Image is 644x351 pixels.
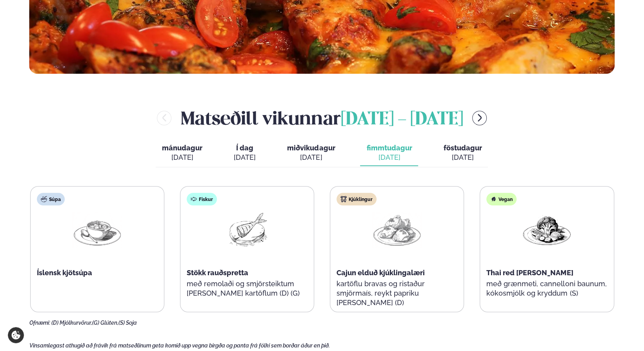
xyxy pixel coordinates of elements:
div: Fiskur [187,193,217,205]
img: soup.svg [41,196,47,202]
button: miðvikudagur [DATE] [281,140,341,166]
div: Súpa [37,193,65,205]
img: Vegan.svg [490,196,497,202]
h2: Matseðill vikunnar [181,105,463,131]
a: Cookie settings [8,327,24,343]
button: menu-btn-left [157,111,171,125]
p: með grænmeti, cannelloni baunum, kókosmjólk og kryddum (S) [486,279,607,298]
img: Soup.png [72,212,122,248]
img: fish.svg [191,196,197,202]
button: menu-btn-right [472,111,487,125]
span: (G) Glúten, [92,320,118,326]
img: Vegan.png [522,212,572,248]
p: kartöflu bravas og ristaður smjörmaís, reykt papriku [PERSON_NAME] (D) [337,279,457,307]
div: [DATE] [366,153,412,162]
span: Ofnæmi: [29,320,50,326]
button: fimmtudagur [DATE] [360,140,418,166]
span: (S) Soja [118,320,137,326]
img: chicken.svg [340,196,347,202]
div: [DATE] [443,153,482,162]
img: Chicken-thighs.png [372,212,422,248]
span: Vinsamlegast athugið að frávik frá matseðlinum geta komið upp vegna birgða og panta frá fólki sem... [29,342,330,349]
span: mánudagur [162,144,202,152]
img: Fish.png [222,212,272,248]
span: Stökk rauðspretta [187,269,248,277]
span: Í dag [234,143,256,153]
div: [DATE] [162,153,202,162]
p: með remolaði og smjörsteiktum [PERSON_NAME] kartöflum (D) (G) [187,279,307,298]
div: [DATE] [234,153,256,162]
span: miðvikudagur [287,144,335,152]
span: föstudagur [443,144,482,152]
span: (D) Mjólkurvörur, [51,320,92,326]
span: Cajun elduð kjúklingalæri [337,269,425,277]
span: Íslensk kjötsúpa [37,269,92,277]
button: föstudagur [DATE] [437,140,488,166]
div: Kjúklingur [337,193,377,205]
span: [DATE] - [DATE] [340,111,463,128]
button: Í dag [DATE] [227,140,262,166]
div: Vegan [486,193,517,205]
div: [DATE] [287,153,335,162]
span: Thai red [PERSON_NAME] [486,269,573,277]
span: fimmtudagur [366,144,412,152]
button: mánudagur [DATE] [156,140,209,166]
